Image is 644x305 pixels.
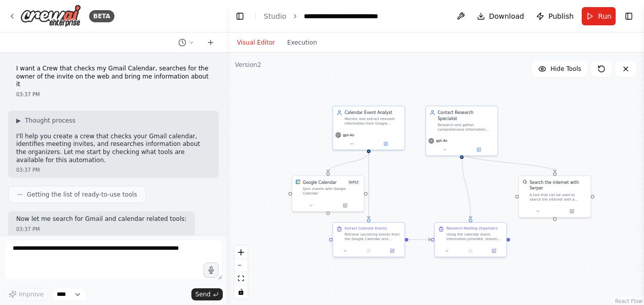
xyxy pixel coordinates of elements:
div: Extract Calendar EventsRetrieve upcoming events from the Google Calendar and extract key informat... [333,222,406,257]
span: Number of enabled actions [347,179,360,185]
button: Execution [281,36,323,49]
button: fit view [234,272,248,285]
button: No output available [356,247,381,254]
img: Logo [20,5,81,27]
img: Google Calendar [296,179,300,184]
g: Edge from 0c9dde56-6591-4c03-92f0-731b8d8054c6 to 14641ee0-730a-4b17-a4a8-10e402585cac [408,237,431,242]
div: A tool that can be used to search the internet with a search_query. Supports different search typ... [530,193,587,202]
a: Studio [264,12,287,20]
div: Version 2 [235,61,261,69]
div: Monitor and extract relevant information from Google Calendar events, specifically identifying me... [345,117,401,126]
button: Switch to previous chat [174,36,198,49]
p: Now let me search for Gmail and calendar related tools: [16,215,187,223]
div: Research Meeting Organizers [447,226,498,231]
div: Research and gather comprehensive information about meeting organizers and participants from web ... [437,123,494,132]
div: Research Meeting OrganizersUsing the calendar event information provided, research each meeting o... [434,222,507,257]
span: Publish [548,11,574,21]
div: Google Calendar [303,179,337,185]
div: 03:37 PM [16,91,211,98]
button: Run [582,7,616,25]
div: React Flow controls [234,246,248,298]
button: Open in side panel [369,140,402,147]
g: Edge from 5b0b164e-4d78-4c0e-b3a5-d6a69d2244bd to 0c9dde56-6591-4c03-92f0-731b8d8054c6 [366,153,372,219]
div: Using the calendar event information provided, research each meeting organizer and key participan... [447,232,503,241]
span: Send [195,290,211,298]
button: zoom out [234,259,248,272]
span: Getting the list of ready-to-use tools [27,190,137,199]
div: Google CalendarGoogle Calendar3of12Sync events with Google Calendar [292,175,365,212]
button: ▶Thought process [16,117,75,125]
span: Run [598,11,612,21]
button: Start a new chat [203,36,219,49]
button: Open in side panel [462,146,495,153]
img: SerperDevTool [522,179,527,184]
div: Contact Research SpecialistResearch and gather comprehensive information about meeting organizers... [425,106,498,156]
g: Edge from 3662bda3-a6e0-467d-8aea-4c040964efdc to 53611b3d-c340-40e9-af64-77e902308c04 [459,153,557,172]
div: Extract Calendar Events [345,226,387,231]
button: Show right sidebar [622,9,636,23]
button: Hide Tools [532,61,587,77]
g: Edge from 3662bda3-a6e0-467d-8aea-4c040964efdc to 14641ee0-730a-4b17-a4a8-10e402585cac [459,153,473,219]
div: Search the internet with Serper [530,179,587,191]
div: BETA [89,10,114,22]
button: Open in side panel [484,247,504,254]
button: Improve [4,288,48,301]
div: Contact Research Specialist [437,110,494,122]
div: Calendar Event Analyst [345,110,401,116]
span: Download [489,11,525,21]
p: I'll help you create a crew that checks your Gmail calendar, identifies meeting invites, and rese... [16,133,211,164]
button: Send [191,288,223,300]
div: Calendar Event AnalystMonitor and extract relevant information from Google Calendar events, speci... [333,106,406,150]
button: Visual Editor [231,36,281,49]
div: 03:37 PM [16,166,211,174]
div: Retrieve upcoming events from the Google Calendar and extract key information including event tit... [345,232,401,241]
button: Open in side panel [555,208,588,215]
span: Hide Tools [550,65,581,73]
span: Improve [19,290,44,298]
button: Publish [532,7,578,25]
button: zoom in [234,246,248,259]
button: Hide left sidebar [233,9,247,23]
p: I want a Crew that checks my Gmail Calendar, searches for the owner of the invite on the web and ... [16,65,211,89]
button: Open in side panel [382,247,402,254]
g: Edge from 5b0b164e-4d78-4c0e-b3a5-d6a69d2244bd to 57c92de8-432b-432f-b220-f4b9d0803757 [325,153,372,172]
div: Sync events with Google Calendar [303,186,360,196]
div: SerperDevToolSearch the internet with SerperA tool that can be used to search the internet with a... [518,175,591,217]
span: gpt-4o [436,138,448,143]
nav: breadcrumb [264,11,378,21]
button: Download [473,7,529,25]
button: No output available [458,247,483,254]
button: toggle interactivity [234,285,248,298]
span: ▶ [16,117,21,125]
button: Click to speak your automation idea [204,262,219,278]
span: Thought process [25,117,75,125]
button: Open in side panel [329,202,361,209]
span: gpt-4o [343,133,354,137]
a: React Flow attribution [615,298,642,304]
div: 03:37 PM [16,225,187,233]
